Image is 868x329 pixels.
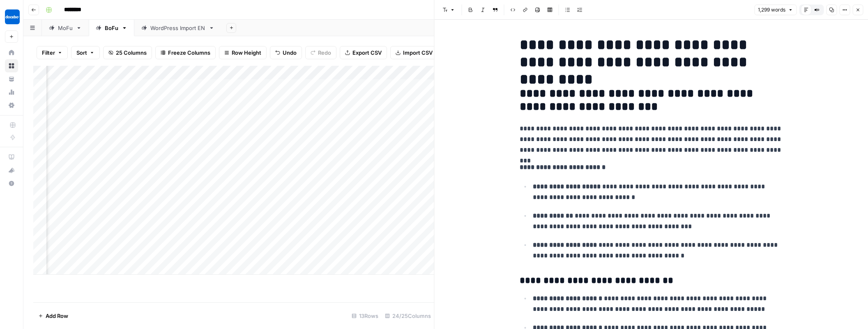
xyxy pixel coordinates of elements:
span: Sort [76,49,87,57]
span: Redo [318,49,331,57]
a: AirOps Academy [5,151,18,164]
button: Freeze Columns [155,46,216,59]
button: Sort [71,46,100,59]
div: MoFu [58,24,73,32]
a: WordPress Import EN [134,20,221,36]
div: BoFu [105,24,118,32]
div: WordPress Import EN [150,24,205,32]
button: 1,299 words [754,5,797,15]
a: MoFu [42,20,89,36]
div: What's new? [5,164,18,176]
button: Undo [270,46,302,59]
span: Add Row [46,312,68,320]
button: Redo [305,46,336,59]
button: Row Height [219,46,267,59]
button: 25 Columns [103,46,152,59]
span: 1,299 words [758,6,785,14]
span: Row Height [232,49,261,57]
a: BoFu [89,20,134,36]
span: Freeze Columns [168,49,210,57]
button: Help + Support [5,177,18,190]
a: Browse [5,59,18,72]
a: Home [5,46,18,59]
button: Workspace: Docebo [5,7,18,27]
button: Import CSV [390,46,438,59]
span: Undo [283,49,297,57]
img: Docebo Logo [5,9,20,24]
span: 25 Columns [116,49,147,57]
button: Export CSV [340,46,387,59]
button: What's new? [5,164,18,177]
span: Export CSV [352,49,382,57]
button: Filter [37,46,68,59]
span: Filter [42,49,55,57]
a: Settings [5,99,18,112]
button: Add Row [33,309,73,322]
div: 13 Rows [348,309,382,322]
a: Usage [5,86,18,99]
a: Your Data [5,72,18,86]
span: Import CSV [403,49,433,57]
div: 24/25 Columns [382,309,434,322]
